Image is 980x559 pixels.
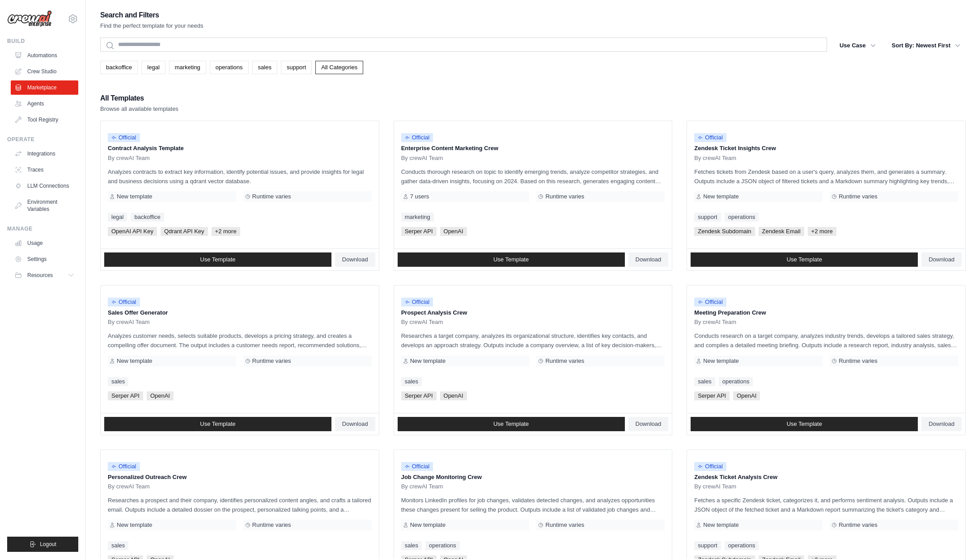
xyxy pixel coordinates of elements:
span: Runtime varies [839,193,878,200]
a: Usage [11,236,78,250]
span: Serper API [108,391,143,400]
a: legal [108,213,127,222]
a: Use Template [104,417,331,431]
span: Download [929,256,955,263]
p: Zendesk Ticket Insights Crew [694,144,958,153]
a: LLM Connections [11,179,78,193]
a: operations [210,61,249,74]
a: Use Template [691,252,918,267]
p: Browse all available templates [100,105,178,113]
span: Official [401,133,433,142]
a: legal [141,61,165,74]
span: Use Template [200,420,235,428]
span: Official [108,298,140,307]
button: Resources [11,268,78,282]
p: Monitors LinkedIn profiles for job changes, validates detected changes, and analyzes opportunitie... [401,496,665,514]
p: Personalized Outreach Crew [108,473,372,482]
a: Use Template [104,252,331,267]
span: Runtime varies [252,193,291,200]
span: OpenAI [733,391,760,400]
a: sales [252,61,277,74]
a: backoffice [131,213,164,222]
p: Analyzes customer needs, selects suitable products, develops a pricing strategy, and creates a co... [108,331,372,350]
a: support [694,541,721,550]
p: Enterprise Content Marketing Crew [401,144,665,153]
div: Manage [7,225,78,232]
a: Use Template [691,417,918,431]
span: Zendesk Subdomain [694,227,755,236]
a: support [694,213,721,222]
span: Runtime varies [252,521,291,529]
a: Download [921,417,962,431]
span: Runtime varies [545,521,584,529]
span: Download [929,420,955,428]
span: OpenAI API Key [108,227,157,236]
a: Download [335,252,375,267]
span: Download [342,420,368,428]
span: OpenAI [147,391,174,400]
span: New template [410,357,445,365]
button: Use Case [834,38,881,54]
span: 7 users [410,193,429,200]
span: Official [694,298,726,307]
span: Use Template [493,256,529,263]
a: support [281,61,312,74]
h2: Search and Filters [100,9,204,21]
span: Runtime varies [545,357,584,365]
span: +2 more [808,227,836,236]
p: Sales Offer Generator [108,308,372,317]
span: Download [636,256,662,263]
span: By crewAI Team [401,155,443,162]
p: Analyzes contracts to extract key information, identify potential issues, and provide insights fo... [108,167,372,186]
a: marketing [169,61,206,74]
a: backoffice [100,61,138,74]
a: All Categories [315,61,363,74]
a: Agents [11,97,78,111]
p: Contract Analysis Template [108,144,372,153]
span: Runtime varies [545,193,584,200]
span: By crewAI Team [401,483,443,490]
span: OpenAI [440,391,467,400]
button: Logout [7,537,78,552]
span: Runtime varies [839,521,878,529]
span: By crewAI Team [694,319,736,326]
div: Operate [7,136,78,143]
a: marketing [401,213,434,222]
span: Serper API [401,391,437,400]
a: Settings [11,252,78,266]
a: Tool Registry [11,113,78,127]
a: Automations [11,48,78,63]
span: Zendesk Email [759,227,804,236]
a: sales [108,377,128,386]
span: Resources [27,272,53,279]
span: Download [342,256,368,263]
a: sales [401,377,422,386]
a: Download [628,417,669,431]
span: Serper API [694,391,730,400]
span: Use Template [787,420,822,428]
span: OpenAI [440,227,467,236]
span: Use Template [787,256,822,263]
span: New template [410,521,445,529]
a: Environment Variables [11,195,78,216]
a: sales [694,377,715,386]
span: New template [117,357,152,365]
a: sales [401,541,422,550]
span: Use Template [493,420,529,428]
span: Official [694,462,726,471]
span: Use Template [200,256,235,263]
div: Build [7,38,78,45]
p: Fetches tickets from Zendesk based on a user's query, analyzes them, and generates a summary. Out... [694,167,958,186]
span: By crewAI Team [401,319,443,326]
a: Marketplace [11,80,78,95]
p: Conducts research on a target company, analyzes industry trends, develops a tailored sales strate... [694,331,958,350]
span: New template [703,193,738,200]
p: Zendesk Ticket Analysis Crew [694,473,958,482]
a: Download [628,252,669,267]
span: By crewAI Team [694,155,736,162]
a: Traces [11,163,78,177]
a: sales [108,541,128,550]
a: operations [725,541,759,550]
p: Fetches a specific Zendesk ticket, categorizes it, and performs sentiment analysis. Outputs inclu... [694,496,958,514]
span: New template [117,521,152,529]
